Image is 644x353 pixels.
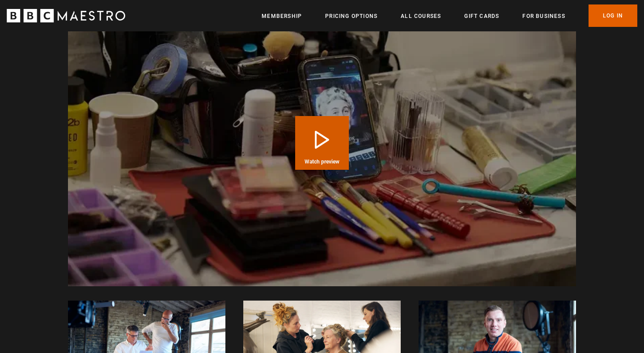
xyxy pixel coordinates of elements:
a: Gift Cards [464,12,499,21]
svg: BBC Maestro [7,9,125,22]
a: For business [522,12,565,21]
button: Play Course overview for Writing with Agatha Christie [295,116,349,170]
a: Log In [589,4,637,27]
span: Watch preview [305,159,339,164]
nav: Primary [262,4,637,27]
a: All Courses [401,12,441,21]
a: Pricing Options [325,12,377,21]
a: Membership [262,12,302,21]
